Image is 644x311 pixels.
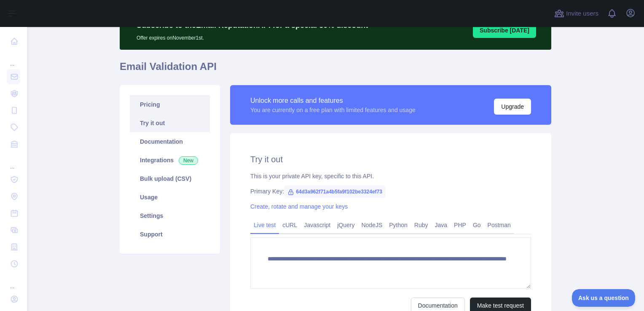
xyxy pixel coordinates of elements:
[179,156,198,165] span: New
[7,51,20,67] div: ...
[473,23,536,38] button: Subscribe [DATE]
[250,218,279,232] a: Live test
[250,106,416,114] div: You are currently on a free plan with limited features and usage
[250,187,531,196] div: Primary Key:
[484,218,514,232] a: Postman
[250,96,416,106] div: Unlock more calls and features
[432,218,451,232] a: Java
[130,114,210,132] a: Try it out
[130,206,210,225] a: Settings
[250,203,348,210] a: Create, rotate and manage your keys
[301,218,334,232] a: Javascript
[250,153,531,165] h2: Try it out
[566,9,598,19] span: Invite users
[284,185,386,198] span: 64d3a962f71a4b5fa9f102be3324ef73
[250,172,531,180] div: This is your private API key, specific to this API.
[130,169,210,188] a: Bulk upload (CSV)
[470,218,484,232] a: Go
[334,218,358,232] a: jQuery
[553,7,600,20] button: Invite users
[120,60,551,80] h1: Email Validation API
[572,289,636,307] iframe: Toggle Customer Support
[7,273,20,290] div: ...
[386,218,411,232] a: Python
[494,99,531,115] button: Upgrade
[130,225,210,244] a: Support
[137,31,368,41] p: Offer expires on November 1st.
[358,218,386,232] a: NodeJS
[130,188,210,206] a: Usage
[130,151,210,169] a: Integrations New
[130,95,210,114] a: Pricing
[279,218,301,232] a: cURL
[130,132,210,151] a: Documentation
[411,218,432,232] a: Ruby
[7,153,20,170] div: ...
[451,218,470,232] a: PHP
